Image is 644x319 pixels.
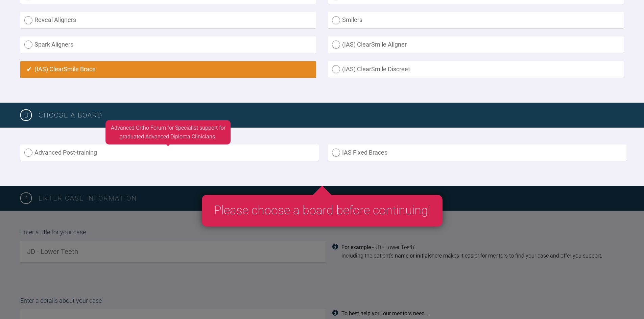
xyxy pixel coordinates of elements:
[202,195,443,227] div: Please choose a board before continuing!
[105,120,231,144] div: Advanced Ortho Forum for Specialist support for graduated Advanced Diploma Clinicians.
[328,61,624,78] label: (IAS) ClearSmile Discreet
[328,144,626,161] label: IAS Fixed Braces
[328,36,624,53] label: (IAS) ClearSmile Aligner
[39,110,624,121] h3: Choose a board
[20,12,316,28] label: Reveal Aligners
[20,36,316,53] label: Spark Aligners
[328,12,624,28] label: Smilers
[20,109,32,121] span: 3
[20,61,316,78] label: (IAS) ClearSmile Brace
[20,144,319,161] label: Advanced Post-training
